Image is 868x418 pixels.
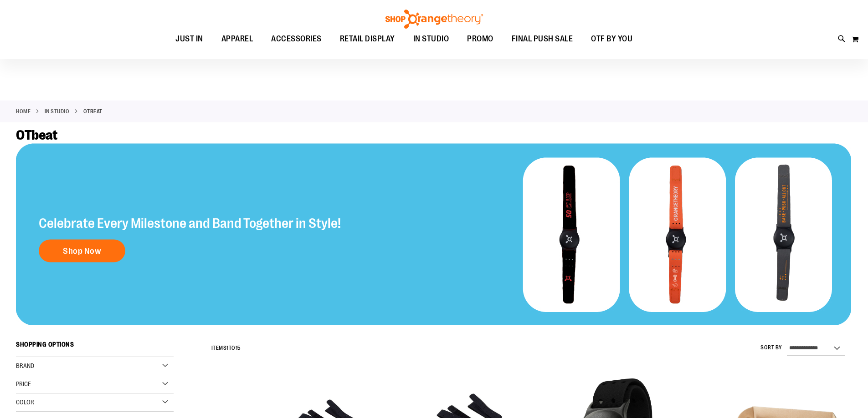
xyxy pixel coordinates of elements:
[582,29,642,50] a: OTF BY YOU
[467,29,493,49] span: PROMO
[175,29,203,49] span: JUST IN
[404,29,458,49] a: IN STUDIO
[16,398,34,406] span: Color
[16,337,174,357] strong: Shopping Options
[221,29,253,49] span: APPAREL
[503,29,582,50] a: FINAL PUSH SALE
[413,29,449,49] span: IN STUDIO
[211,341,241,355] h2: Items to
[212,29,262,50] a: APPAREL
[591,29,632,49] span: OTF BY YOU
[340,29,395,49] span: RETAIL DISPLAY
[458,29,503,50] a: PROMO
[262,29,331,50] a: ACCESSORIES
[271,29,322,49] span: ACCESSORIES
[39,216,341,230] h2: Celebrate Every Milestone and Band Together in Style!
[512,29,573,49] span: FINAL PUSH SALE
[45,107,70,116] a: IN STUDIO
[236,345,241,351] span: 15
[166,29,212,50] a: JUST IN
[16,380,31,388] span: Price
[760,344,782,352] label: Sort By
[16,127,57,143] span: OTbeat
[63,246,101,256] span: Shop Now
[384,10,484,29] img: Shop Orangetheory
[16,362,34,369] span: Brand
[83,107,103,116] strong: OTbeat
[16,107,31,116] a: Home
[226,345,229,351] span: 1
[331,29,404,50] a: RETAIL DISPLAY
[39,239,125,262] a: Shop Now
